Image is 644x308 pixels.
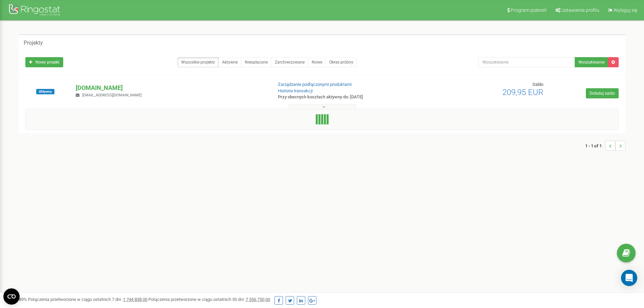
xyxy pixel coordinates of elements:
[278,82,352,87] a: Zarządzanie podłączonymi produktami
[76,84,267,92] p: [DOMAIN_NAME]
[148,297,270,302] span: Połączenia przetworzone w ciągu ostatnich 30 dni :
[241,57,271,67] a: Nieopłacone
[532,82,543,87] span: Saldo
[511,7,547,13] span: Program poleceń
[3,288,20,305] button: Open CMP widget
[218,57,241,67] a: Aktywne
[271,57,308,67] a: Zarchiwizowane
[502,88,543,97] span: 209,95 EUR
[177,57,219,67] a: Wszystkie projekty
[82,93,142,97] span: [EMAIL_ADDRESS][DOMAIN_NAME]
[278,88,313,93] a: Historia transakcji
[562,7,599,13] span: Ustawienia profilu
[25,57,63,67] a: Nowy projekt
[586,88,619,98] a: Doładuj saldo
[278,94,419,100] p: Przy obecnych kosztach aktywny do: [DATE]
[326,57,357,67] a: Okres próbny
[123,297,147,302] u: 1 744 838,00
[614,7,637,13] span: Wyloguj się
[478,57,575,67] input: Wyszukiwanie
[36,89,54,94] span: Aktywny
[308,57,326,67] a: Nowe
[575,57,608,67] button: Wyszukiwanie
[585,134,625,158] nav: ...
[621,270,637,286] div: Open Intercom Messenger
[24,40,43,46] h5: Projekty
[28,297,147,302] span: Połączenia przetworzone w ciągu ostatnich 7 dni :
[246,297,270,302] u: 7 556 750,00
[585,141,605,151] span: 1 - 1 of 1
